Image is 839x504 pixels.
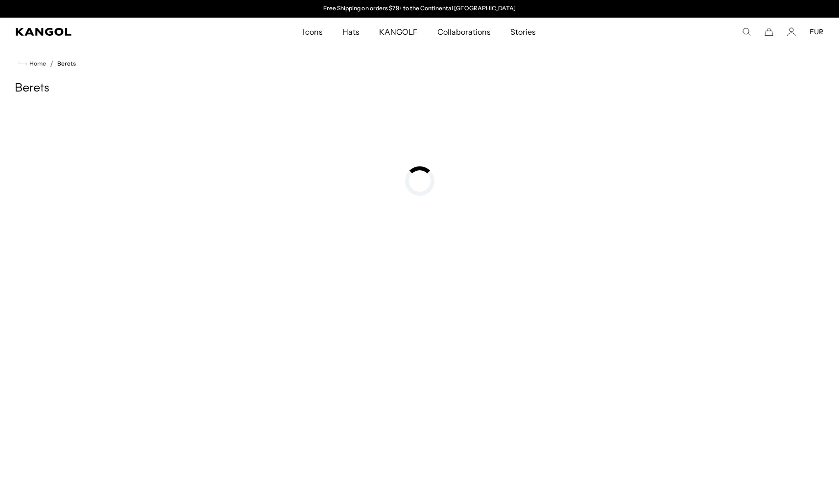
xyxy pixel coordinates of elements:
[333,18,369,46] a: Hats
[16,28,201,36] a: Kangol
[787,27,796,36] a: Account
[319,5,521,13] slideshow-component: Announcement bar
[810,27,823,36] button: EUR
[319,5,521,13] div: 1 of 2
[323,4,516,12] a: Free Shipping on orders $79+ to the Continental [GEOGRAPHIC_DATA]
[501,18,546,46] a: Stories
[15,81,824,96] h1: Berets
[765,27,773,36] button: Cart
[57,60,76,67] a: Berets
[342,18,360,46] span: Hats
[437,18,491,46] span: Collaborations
[369,18,428,46] a: KANGOLF
[46,58,53,69] li: /
[303,18,322,46] span: Icons
[742,27,751,36] summary: Search here
[27,60,46,67] span: Home
[379,18,418,46] span: KANGOLF
[319,5,521,13] div: Announcement
[510,18,536,46] span: Stories
[293,18,332,46] a: Icons
[19,59,46,68] a: Home
[428,18,501,46] a: Collaborations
